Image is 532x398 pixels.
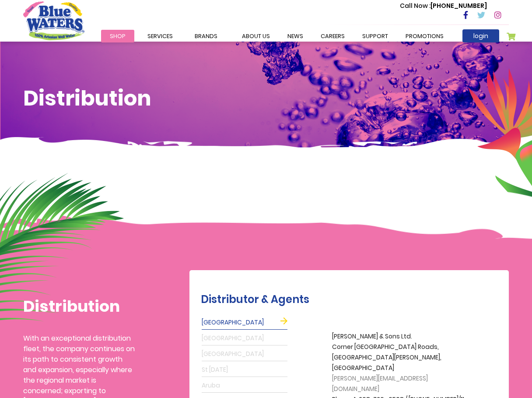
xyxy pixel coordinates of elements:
[202,347,287,361] a: [GEOGRAPHIC_DATA]
[23,86,509,111] h1: Distribution
[201,293,504,306] h2: Distributor & Agents
[279,30,312,42] a: News
[23,297,135,316] h1: Distribution
[400,1,430,10] span: Call Now :
[110,32,126,40] span: Shop
[353,30,397,42] a: support
[202,379,287,393] a: Aruba
[332,374,428,393] span: [PERSON_NAME][EMAIL_ADDRESS][DOMAIN_NAME]
[202,363,287,377] a: St [DATE]
[202,331,287,345] a: [GEOGRAPHIC_DATA]
[23,1,84,40] a: store logo
[195,32,217,40] span: Brands
[233,30,279,42] a: about us
[312,30,353,42] a: careers
[147,32,173,40] span: Services
[397,30,452,42] a: Promotions
[462,29,499,42] a: login
[400,1,487,11] p: [PHONE_NUMBER]
[202,316,287,330] a: [GEOGRAPHIC_DATA]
